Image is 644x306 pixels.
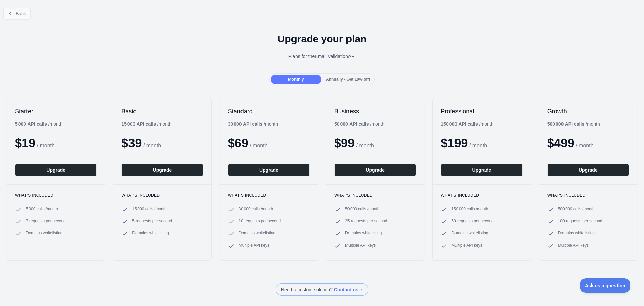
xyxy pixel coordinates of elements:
b: 150 000 API calls [441,121,478,127]
span: $ 199 [441,136,468,150]
h2: Business [334,107,416,115]
div: / month [228,121,278,127]
span: $ 99 [334,136,355,150]
h2: Professional [441,107,522,115]
iframe: Toggle Customer Support [580,278,631,293]
div: / month [334,121,384,127]
b: 30 000 API calls [228,121,263,127]
div: / month [441,121,493,127]
h2: Standard [228,107,310,115]
b: 50 000 API calls [334,121,369,127]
